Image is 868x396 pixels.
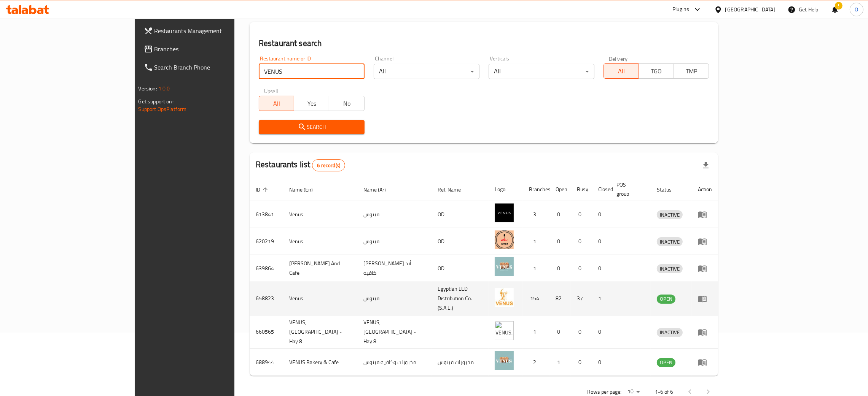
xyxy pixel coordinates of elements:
td: 0 [571,228,592,255]
a: Search Branch Phone [138,58,280,76]
div: All [374,64,479,79]
td: VENUS Bakery & Cafe [283,349,357,376]
span: INACTIVE [657,265,683,273]
span: No [332,98,361,109]
td: 0 [592,349,610,376]
td: 3 [523,201,549,228]
span: ID [256,185,270,194]
td: 0 [549,228,571,255]
span: INACTIVE [657,238,683,246]
th: Logo [489,178,523,201]
div: Menu [698,264,712,273]
span: Status [657,185,682,194]
input: Search for restaurant name or ID.. [259,64,365,79]
span: Yes [297,98,326,109]
div: Total records count [312,159,345,171]
td: 0 [571,349,592,376]
td: 1 [523,255,549,282]
span: 6 record(s) [312,162,345,169]
td: OD [432,228,489,255]
span: All [607,66,636,77]
button: All [604,63,639,79]
td: 0 [571,315,592,349]
div: Menu [698,237,712,246]
span: TMP [677,66,706,77]
td: فينوس [357,282,432,315]
div: Menu [698,328,712,337]
td: [PERSON_NAME] أند كافيه [357,255,432,282]
td: 37 [571,282,592,315]
td: مخبوزات فينوس [432,349,489,376]
span: Branches [154,44,274,54]
td: 1 [592,282,610,315]
a: Support.OpsPlatform [139,104,187,114]
td: فينوس [357,201,432,228]
td: 82 [549,282,571,315]
button: All [259,96,294,111]
td: VENUS, [GEOGRAPHIC_DATA] - Hay 8 [357,315,432,349]
td: 0 [549,315,571,349]
span: INACTIVE [657,328,683,337]
th: Busy [571,178,592,201]
td: VENUS, [GEOGRAPHIC_DATA] - Hay 8 [283,315,357,349]
td: OD [432,201,489,228]
img: VENUS Bakery & Cafe [495,351,514,370]
div: Menu [698,294,712,303]
span: Version: [139,84,157,93]
th: Branches [523,178,549,201]
span: OPEN [657,295,675,303]
h2: Restaurants list [256,159,345,171]
td: 154 [523,282,549,315]
button: Search [259,120,365,134]
td: 0 [592,315,610,349]
td: فينوس [357,228,432,255]
img: Venus [495,288,514,307]
div: INACTIVE [657,237,683,246]
h2: Restaurant search [259,38,709,49]
span: OPEN [657,358,675,367]
img: Venus [495,230,514,249]
td: [PERSON_NAME] And Cafe [283,255,357,282]
td: Venus [283,228,357,255]
img: VENUS, Nasr City - Hay 8 [495,321,514,340]
a: Restaurants Management [138,22,280,40]
div: [GEOGRAPHIC_DATA] [725,5,776,14]
div: Plugins [672,5,689,14]
a: Branches [138,40,280,58]
td: 0 [592,201,610,228]
span: Get support on: [139,97,174,106]
td: 0 [592,255,610,282]
span: Ref. Name [438,185,471,194]
div: Menu [698,210,712,219]
span: All [262,98,291,109]
button: TGO [639,63,674,79]
span: Restaurants Management [154,26,274,35]
div: Export file [697,156,715,174]
div: All [489,64,594,79]
td: 0 [571,255,592,282]
span: 1.0.0 [158,84,170,93]
span: Name (En) [289,185,323,194]
span: INACTIVE [657,211,683,219]
td: Venus [283,201,357,228]
img: Venus [495,203,514,222]
span: Search Branch Phone [154,63,274,72]
td: Egyptian LED Distribution Co. (S.A.E.) [432,282,489,315]
table: enhanced table [250,178,718,376]
td: 0 [592,228,610,255]
button: Yes [294,96,329,111]
span: Search [265,122,358,132]
td: 1 [523,228,549,255]
button: TMP [674,63,709,79]
th: Action [692,178,718,201]
th: Open [549,178,571,201]
td: مخبوزات وكافيه فينوس [357,349,432,376]
th: Closed [592,178,610,201]
td: 1 [523,315,549,349]
span: POS group [616,180,642,198]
